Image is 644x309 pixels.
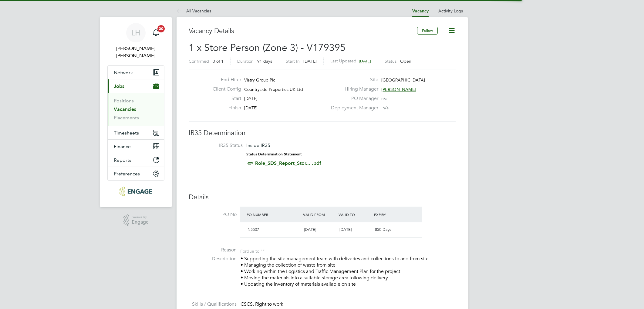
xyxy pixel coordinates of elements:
[189,256,237,262] label: Description
[383,105,389,111] span: n/a
[302,209,337,220] div: Valid From
[177,8,211,14] a: All Vacancies
[327,105,378,111] label: Deployment Manager
[120,187,152,196] img: pcrnet-logo-retina.png
[244,105,258,111] span: [DATE]
[255,160,321,166] a: Role_SDS_Report_Stor... .pdf
[189,27,417,35] h3: Vacancy Details
[241,256,456,287] p: • Supporting the site management team with deliveries and collections to and from site • Managing...
[123,214,149,226] a: Powered byEngage
[114,106,136,112] a: Vacancies
[213,58,224,64] span: 0 of 1
[208,105,241,111] label: Finish
[189,301,237,307] label: Skills / Qualifications
[244,77,275,83] span: Vistry Group Plc
[327,86,378,92] label: Hiring Manager
[381,87,416,92] span: [PERSON_NAME]
[108,153,164,167] button: Reports
[114,70,133,75] span: Network
[246,152,302,156] strong: Status Determination Statement
[108,126,164,139] button: Timesheets
[108,140,164,153] button: Finance
[107,23,164,59] a: LH[PERSON_NAME] [PERSON_NAME]
[189,129,456,138] h3: IR35 Determination
[195,142,243,149] label: IR35 Status
[400,58,411,64] span: Open
[108,79,164,93] button: Jobs
[248,227,259,232] span: N5507
[327,77,378,83] label: Site
[241,301,456,307] div: CSCS, Right to work
[208,86,241,92] label: Client Config
[189,247,237,253] label: Reason
[246,142,270,148] span: Inside IR35
[114,130,139,136] span: Timesheets
[208,95,241,102] label: Start
[339,227,352,232] span: [DATE]
[100,17,172,207] nav: Main navigation
[373,209,408,220] div: Expiry
[257,58,272,64] span: 91 days
[244,87,303,92] span: Countryside Properties UK Ltd
[417,27,438,35] button: Follow
[132,220,149,225] span: Engage
[240,247,265,254] div: For due to ""
[359,58,371,64] span: [DATE]
[381,96,387,101] span: n/a
[244,96,258,101] span: [DATE]
[412,8,429,14] a: Vacancy
[108,167,164,180] button: Preferences
[114,98,134,104] a: Positions
[303,58,317,64] span: [DATE]
[108,93,164,126] div: Jobs
[157,25,165,32] span: 20
[114,157,131,163] span: Reports
[132,214,149,220] span: Powered by
[330,58,356,64] label: Last Updated
[245,209,302,220] div: PO Number
[286,58,300,64] label: Start In
[189,58,209,64] label: Confirmed
[189,193,456,202] h3: Details
[208,77,241,83] label: End Hirer
[385,58,396,64] label: Status
[114,144,131,149] span: Finance
[237,58,254,64] label: Duration
[150,23,162,42] a: 20
[107,187,164,196] a: Go to home page
[131,29,140,37] span: LH
[375,227,391,232] span: 850 Days
[114,83,124,89] span: Jobs
[438,8,463,14] a: Activity Logs
[107,45,164,59] span: Lee Hall
[189,42,346,54] span: 1 x Store Person (Zone 3) - V179395
[337,209,373,220] div: Valid To
[108,66,164,79] button: Network
[189,211,237,218] label: PO No
[381,77,425,83] span: [GEOGRAPHIC_DATA]
[327,95,378,102] label: PO Manager
[114,115,139,121] a: Placements
[304,227,316,232] span: [DATE]
[114,171,140,177] span: Preferences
